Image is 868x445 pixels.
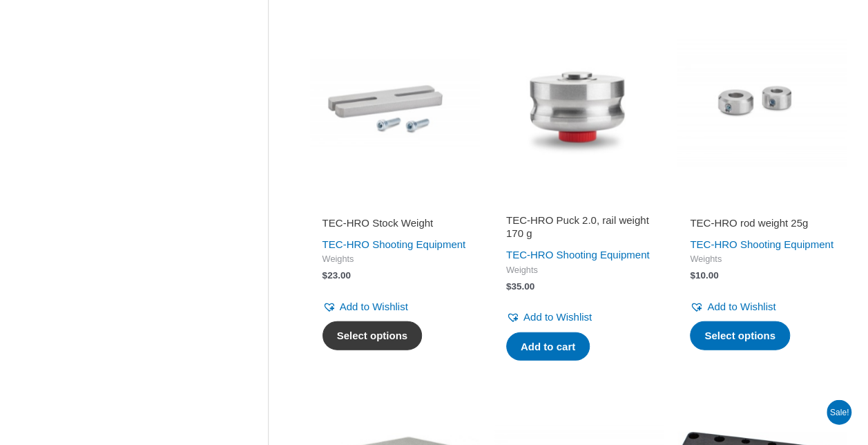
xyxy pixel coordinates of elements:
[322,216,467,235] a: TEC-HRO Stock Weight
[690,216,835,230] h2: TEC-HRO rod weight 25g
[506,265,651,276] span: Weights
[690,270,695,281] span: $
[322,321,423,350] a: Select options for “TEC-HRO Stock Weight”
[690,321,790,350] a: Select options for “TEC-HRO rod weight 25g”
[506,281,512,292] span: $
[707,301,775,312] span: Add to Wishlist
[690,238,833,250] a: TEC-HRO Shooting Equipment
[506,214,651,240] h2: TEC-HRO Puck 2.0, rail weight 170 g
[690,270,718,281] bdi: 10.00
[322,270,351,281] bdi: 23.00
[506,214,651,246] a: TEC-HRO Puck 2.0, rail weight 170 g
[506,332,590,361] a: Add to cart: “TEC-HRO Puck 2.0, rail weight 170 g”
[322,254,467,265] span: Weights
[523,311,592,323] span: Add to Wishlist
[322,238,466,250] a: TEC-HRO Shooting Equipment
[506,249,650,261] a: TEC-HRO Shooting Equipment
[494,18,664,188] img: TEC-HRO Puck 2.0
[827,400,851,425] span: Sale!
[690,297,775,316] a: Add to Wishlist
[506,197,651,214] iframe: Customer reviews powered by Trustpilot
[322,270,328,281] span: $
[340,301,408,312] span: Add to Wishlist
[506,281,534,292] bdi: 35.00
[690,197,835,214] iframe: Customer reviews powered by Trustpilot
[322,197,467,214] iframe: Customer reviews powered by Trustpilot
[677,18,847,188] img: TEC-HRO rod weight 25g
[690,254,835,265] span: Weights
[310,18,480,188] img: TEC-HRO Stock Weight
[322,216,467,230] h2: TEC-HRO Stock Weight
[506,307,592,327] a: Add to Wishlist
[322,297,408,316] a: Add to Wishlist
[690,216,835,235] a: TEC-HRO rod weight 25g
